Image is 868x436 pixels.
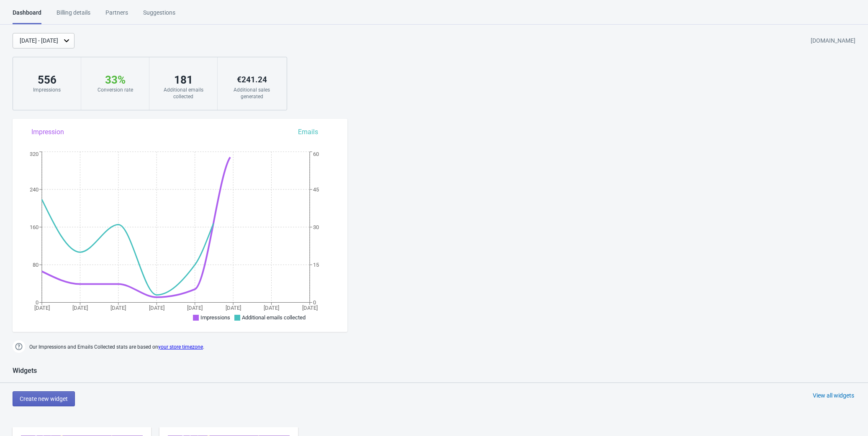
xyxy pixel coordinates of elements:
tspan: [DATE] [110,305,126,311]
tspan: [DATE] [72,305,88,311]
tspan: [DATE] [149,305,164,311]
span: Additional emails collected [242,314,306,321]
button: Create new widget [13,391,75,406]
tspan: [DATE] [302,305,318,311]
div: 33 % [90,73,141,87]
tspan: 160 [30,224,39,230]
div: Additional sales generated [226,87,277,100]
tspan: 15 [313,262,319,268]
div: [DOMAIN_NAME] [811,33,855,48]
tspan: [DATE] [226,305,241,311]
a: your store timezone [158,344,203,350]
span: Impressions [200,314,230,321]
div: Conversion rate [90,87,141,93]
div: 556 [21,73,72,87]
div: Billing details [56,8,90,23]
div: 181 [158,73,209,87]
tspan: 0 [313,299,316,306]
div: Impressions [21,87,72,93]
tspan: 0 [36,299,39,306]
div: Partners [105,8,128,23]
img: help.png [13,340,25,353]
div: View all widgets [813,391,854,400]
tspan: 60 [313,151,319,157]
span: Our Impressions and Emails Collected stats are based on . [29,340,204,354]
tspan: 320 [30,151,39,157]
tspan: 80 [33,262,39,268]
div: Suggestions [143,8,175,23]
tspan: 45 [313,186,319,193]
tspan: [DATE] [187,305,203,311]
tspan: [DATE] [264,305,279,311]
div: Additional emails collected [158,87,209,100]
span: Create new widget [20,395,68,402]
tspan: [DATE] [34,305,50,311]
div: € 241.24 [226,73,277,87]
div: [DATE] - [DATE] [20,36,58,45]
tspan: 240 [30,186,39,193]
tspan: 30 [313,224,319,230]
div: Dashboard [13,8,41,24]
